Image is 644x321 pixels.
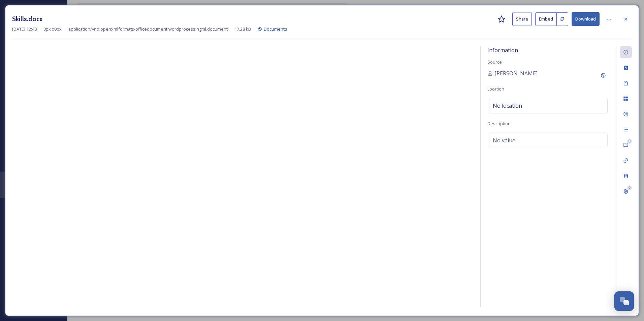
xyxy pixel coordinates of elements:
[12,14,42,24] h3: Skills.docx
[264,26,287,32] span: Documents
[12,48,474,309] iframe: msdoc-iframe
[12,26,37,32] span: [DATE] 12:48
[572,12,600,26] button: Download
[234,26,251,32] span: 17.28 kB
[493,136,516,144] span: No value.
[43,26,62,32] span: 0 px x 0 px
[627,185,632,190] div: 0
[68,26,228,32] span: application/vnd.openxmlformats-officedocument.wordprocessingml.document
[627,139,632,144] div: 0
[487,86,504,92] span: Location
[535,12,557,26] button: Embed
[487,120,511,127] span: Description
[512,12,532,26] button: Share
[493,102,522,110] span: No location
[614,291,634,311] button: Open Chat
[487,59,502,65] span: Source
[487,46,518,54] span: Information
[494,69,538,77] span: [PERSON_NAME]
